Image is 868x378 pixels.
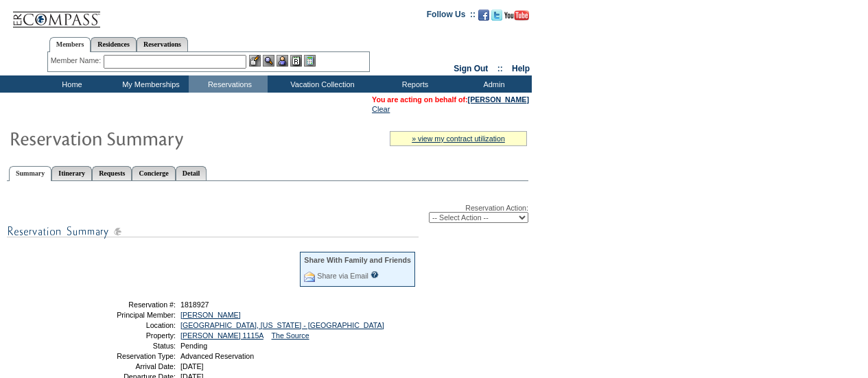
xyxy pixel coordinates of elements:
td: Home [31,75,110,93]
a: Share via Email [317,272,368,280]
a: Itinerary [51,166,92,180]
td: Admin [453,75,532,93]
td: Reservation #: [78,300,176,309]
span: You are acting on behalf of: [372,95,529,104]
span: [DATE] [180,362,204,370]
a: Residences [91,37,137,51]
a: Help [512,64,530,73]
a: The Source [271,331,309,340]
span: Pending [180,342,207,350]
div: Share With Family and Friends [304,256,411,264]
img: Follow us on Twitter [491,10,502,21]
a: [PERSON_NAME] [468,95,529,104]
td: Property: [78,331,176,340]
img: Impersonate [277,55,288,67]
a: Detail [176,166,207,180]
td: Reports [374,75,453,93]
a: [PERSON_NAME] [180,311,241,319]
td: Status: [78,342,176,350]
div: Member Name: [51,55,104,67]
td: Principal Member: [78,311,176,319]
span: 1818927 [180,300,209,309]
a: Members [49,37,91,52]
img: subTtlResSummary.gif [7,223,419,240]
td: Reservation Type: [78,352,176,360]
a: Sign Out [454,64,488,73]
td: Follow Us :: [427,8,476,25]
a: [GEOGRAPHIC_DATA], [US_STATE] - [GEOGRAPHIC_DATA] [180,321,384,329]
span: Advanced Reservation [180,352,254,360]
td: Vacation Collection [268,75,374,93]
img: Become our fan on Facebook [478,10,489,21]
a: Reservations [137,37,188,51]
img: View [263,55,274,67]
div: Reservation Action: [7,204,528,223]
td: Location: [78,321,176,329]
img: Subscribe to our YouTube Channel [504,10,529,21]
a: Clear [372,105,390,113]
a: Requests [92,166,132,180]
img: Reservations [290,55,302,67]
a: Follow us on Twitter [491,14,502,22]
img: b_calculator.gif [304,55,316,67]
a: [PERSON_NAME] 1115A [180,331,263,340]
img: b_edit.gif [249,55,261,67]
img: Reservaton Summary [9,124,283,152]
a: Become our fan on Facebook [478,14,489,22]
input: What is this? [371,271,379,279]
a: Subscribe to our YouTube Channel [504,14,529,22]
a: Summary [9,166,51,181]
td: Arrival Date: [78,362,176,370]
td: My Memberships [110,75,189,93]
a: Concierge [132,166,175,180]
td: Reservations [189,75,268,93]
a: » view my contract utilization [412,134,505,143]
span: :: [497,64,503,73]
